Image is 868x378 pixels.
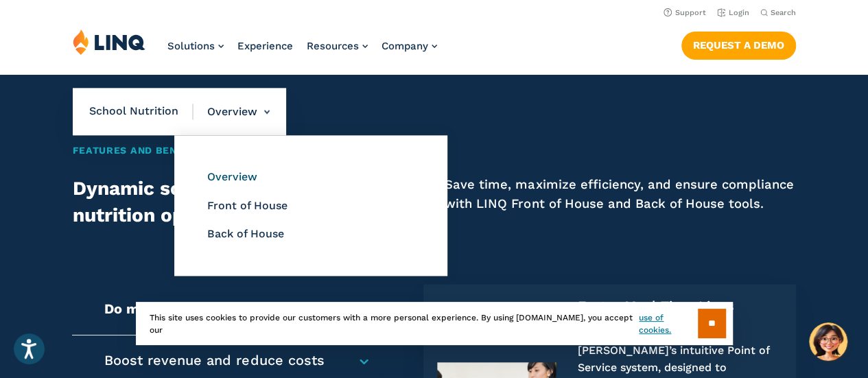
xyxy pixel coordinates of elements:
span: School Nutrition [89,104,193,119]
li: Overview [193,88,270,136]
h2: Features and Benefits [73,143,796,158]
nav: Button Navigation [681,29,796,59]
a: Experience [237,40,293,52]
a: Request a Demo [681,32,796,59]
h4: Faster Meal-Time Lines [578,298,782,316]
h2: Dynamic software, built by nutrition operators [73,175,362,230]
span: Company [382,40,428,52]
span: Solutions [167,40,215,52]
div: This site uses cookies to provide our customers with a more personal experience. By using [DOMAIN... [136,302,733,345]
button: Hello, have a question? Let’s chat. [809,322,847,361]
a: Back of House [207,228,284,241]
span: Search [771,8,796,17]
span: Resources [307,40,359,52]
p: Save time, maximize efficiency, and ensure compliance with LINQ Front of House and Back of House ... [445,175,795,213]
a: Support [664,8,706,17]
a: Solutions [167,40,224,52]
img: LINQ | K‑12 Software [73,29,145,55]
a: Front of House [207,199,288,212]
a: Resources [307,40,368,52]
h4: Do more with less [104,300,340,318]
a: Overview [207,171,257,184]
nav: Primary Navigation [167,29,437,74]
a: use of cookies. [639,311,697,336]
button: Open Search Bar [760,8,796,18]
a: Login [717,8,749,17]
a: Company [382,40,437,52]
